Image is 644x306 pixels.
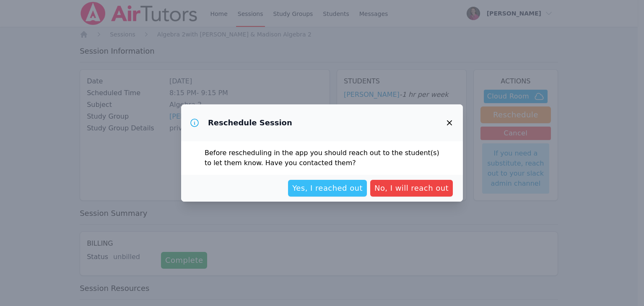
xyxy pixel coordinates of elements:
[292,182,363,194] span: Yes, I reached out
[288,180,367,197] button: Yes, I reached out
[374,182,449,194] span: No, I will reach out
[208,118,292,128] h3: Reschedule Session
[205,148,439,168] p: Before rescheduling in the app you should reach out to the student(s) to let them know. Have you ...
[370,180,453,197] button: No, I will reach out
